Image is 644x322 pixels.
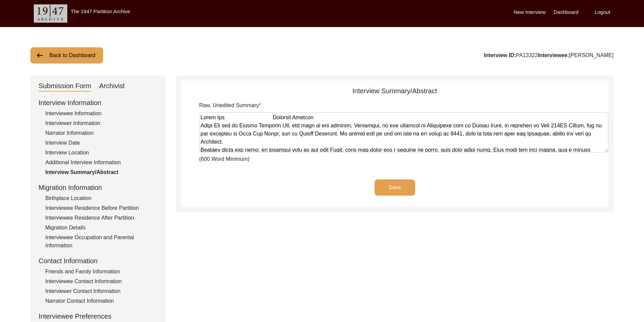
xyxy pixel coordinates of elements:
div: Interviewee Occupation and Parental Information [45,233,158,250]
div: Birthplace Location [45,194,158,202]
div: Friends and Family Information [45,268,158,276]
div: Archivist [99,81,125,92]
div: Interview Date [45,139,158,147]
div: Interview Information [39,98,158,108]
b: Interview ID: [484,52,516,58]
div: Interview Summary/Abstract [181,86,609,96]
label: New Interview [514,8,546,16]
label: Logout [595,8,610,16]
div: Interviewer Contact Information [45,287,158,295]
div: Narrator Information [45,129,158,137]
div: Migration Information [39,182,158,193]
img: header-logo.png [34,4,67,23]
div: Interviewee Residence Before Partition [45,204,158,212]
div: Interview Summary/Abstract [45,168,158,176]
label: Raw, Unedited Summary [199,101,261,109]
div: Interviewee Information [45,109,158,118]
div: Contact Information [39,256,158,266]
div: Migration Details [45,224,158,232]
div: Submission Form [39,81,91,92]
div: Narrator Contact Information [45,297,158,305]
div: Interviewer Information [45,119,158,127]
div: Interviewee Residence After Partition [45,214,158,222]
label: The 1947 Partition Archive [71,8,130,14]
div: Interviewee Preferences [39,311,158,321]
button: Save [375,179,415,196]
div: Interviewee Contact Information [45,277,158,286]
div: Additional Interview Information [45,158,158,167]
div: (600 Word Minimum) [199,101,609,163]
div: PA13322 [PERSON_NAME] [484,51,614,59]
div: Interview Location [45,149,158,157]
img: arrow-left.png [36,51,44,59]
label: Dashboard [554,8,578,16]
button: Back to Dashboard [30,47,103,64]
b: Interviewee: [538,52,569,58]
